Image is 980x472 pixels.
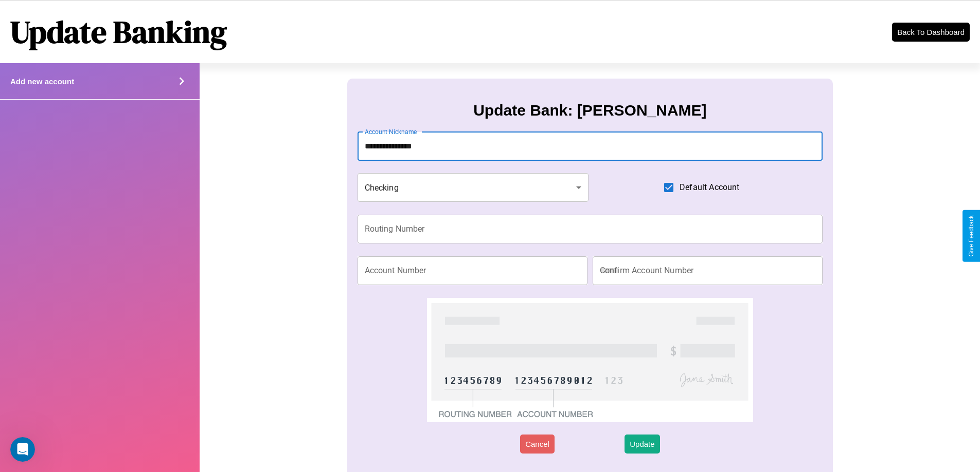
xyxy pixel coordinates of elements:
label: Account Nickname [365,127,417,136]
img: check [427,298,753,422]
button: Cancel [520,435,555,454]
h3: Update Bank: [PERSON_NAME] [473,102,706,119]
button: Update [625,435,660,454]
span: Default Account [680,181,739,194]
div: Give Feedback [968,215,975,257]
div: Checking [358,173,589,202]
h1: Update Banking [10,11,227,53]
h4: Add new account [10,77,74,86]
button: Back To Dashboard [892,23,970,42]
iframe: Intercom live chat [10,437,35,462]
